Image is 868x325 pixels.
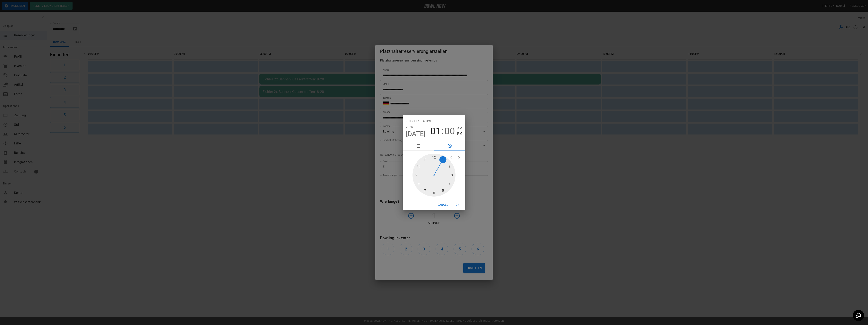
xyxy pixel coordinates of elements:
[444,126,455,137] button: 00
[406,124,413,130] button: 2025
[406,118,432,124] span: Select date & time
[434,141,465,150] button: pick time
[457,126,462,131] button: AM
[455,153,463,161] button: open next view
[403,141,434,150] button: pick date
[436,201,450,208] button: Cancel
[406,130,426,138] button: [DATE]
[441,126,444,137] span: :
[457,131,462,136] button: PM
[451,201,464,208] button: OK
[430,126,441,137] button: 01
